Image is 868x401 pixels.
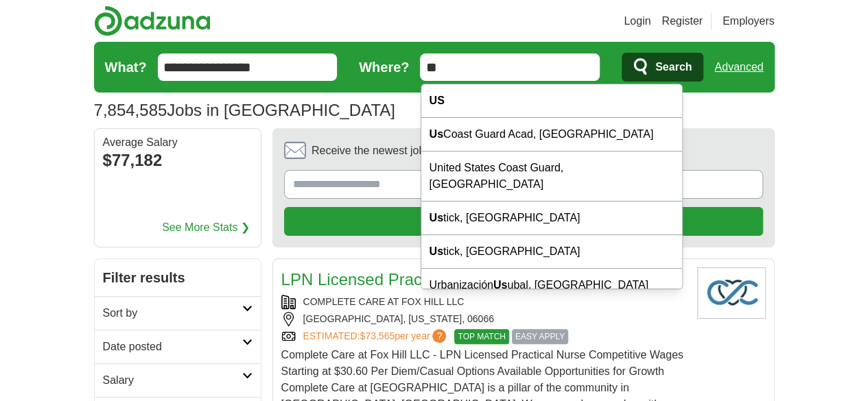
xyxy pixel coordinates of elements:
div: COMPLETE CARE AT FOX HILL LLC [281,295,686,309]
button: Search [622,53,703,82]
a: Login [624,13,650,29]
span: 7,854,585 [94,98,167,123]
h2: Salary [103,372,242,389]
h2: Sort by [103,305,242,321]
span: EASY APPLY [512,329,568,344]
strong: Us [430,212,443,223]
h2: Date posted [103,339,242,355]
a: Register [661,13,703,29]
a: See More Stats ❯ [162,219,250,236]
span: Search [655,53,692,81]
img: Adzuna logo [94,5,211,36]
div: tick, [GEOGRAPHIC_DATA] [421,235,682,269]
a: Salary [95,363,261,397]
div: $77,182 [103,148,253,173]
a: Sort by [95,296,261,330]
label: Where? [359,57,409,77]
span: $73,565 [360,330,395,341]
span: TOP MATCH [454,329,508,344]
button: Create alert [284,207,763,236]
div: Urbanización ubal, [GEOGRAPHIC_DATA] [421,269,682,302]
span: Receive the newest jobs for this search : [312,143,546,159]
img: Company logo [697,267,766,319]
div: [GEOGRAPHIC_DATA], [US_STATE], 06066 [281,312,686,326]
strong: Us [493,279,507,291]
span: ? [432,329,446,343]
strong: US [430,95,445,106]
div: Coast Guard Acad, [GEOGRAPHIC_DATA] [421,118,682,151]
label: What? [105,57,147,77]
h2: Filter results [95,259,261,296]
div: tick, [GEOGRAPHIC_DATA] [421,202,682,235]
a: LPN Licensed Practical Nurse [281,270,500,289]
a: ESTIMATED:$73,565per year? [303,329,449,344]
a: Date posted [95,330,261,363]
div: Average Salary [103,137,253,148]
div: United States Coast Guard, [GEOGRAPHIC_DATA] [421,151,682,202]
a: Advanced [714,53,763,81]
strong: Us [430,128,443,140]
h1: Jobs in [GEOGRAPHIC_DATA] [94,101,395,119]
strong: Us [430,245,443,257]
a: Employers [723,13,775,29]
